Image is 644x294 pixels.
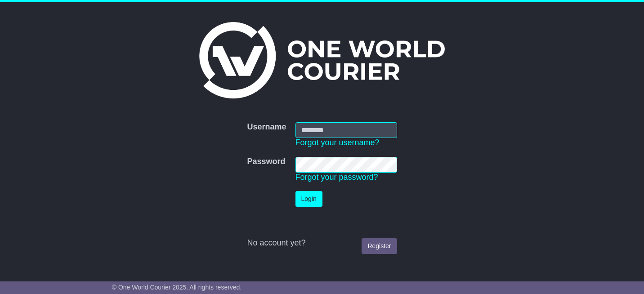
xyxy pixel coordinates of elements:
[295,173,378,182] a: Forgot your password?
[362,238,397,254] a: Register
[295,191,322,207] button: Login
[247,238,397,248] div: No account yet?
[199,22,445,98] img: One World
[295,138,380,147] a: Forgot your username?
[112,284,242,291] span: © One World Courier 2025. All rights reserved.
[247,122,286,132] label: Username
[247,157,285,167] label: Password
